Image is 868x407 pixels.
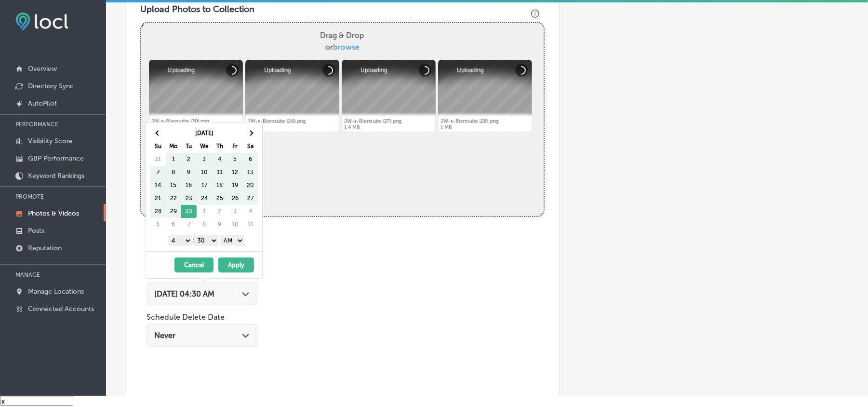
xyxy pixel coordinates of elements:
[28,65,57,73] p: Overview
[181,140,197,153] th: Tu
[166,205,181,218] td: 29
[28,137,73,145] p: Visibility Score
[166,166,181,179] td: 8
[28,305,94,313] p: Connected Accounts
[333,42,360,52] span: browse
[147,312,225,322] label: Schedule Delete Date
[197,192,212,205] td: 24
[150,166,166,179] td: 7
[197,205,212,218] td: 1
[197,179,212,192] td: 17
[227,153,243,166] td: 5
[197,140,212,153] th: We
[212,166,227,179] td: 11
[316,26,368,57] label: Drag & Drop or
[150,192,166,205] td: 21
[212,140,227,153] th: Th
[15,13,68,30] img: fda3e92497d09a02dc62c9cd864e3231.png
[28,287,84,296] p: Manage Locations
[28,209,79,217] p: Photos & Videos
[150,140,166,153] th: Su
[150,233,262,247] div: :
[243,205,258,218] td: 4
[212,153,227,166] td: 4
[212,179,227,192] td: 18
[150,218,166,231] td: 5
[212,205,227,218] td: 2
[181,179,197,192] td: 16
[181,153,197,166] td: 2
[243,192,258,205] td: 27
[150,179,166,192] td: 14
[212,218,227,231] td: 9
[166,192,181,205] td: 22
[227,179,243,192] td: 19
[227,140,243,153] th: Fr
[227,205,243,218] td: 3
[243,153,258,166] td: 6
[243,218,258,231] td: 11
[154,289,214,298] span: [DATE] 04:30 AM
[181,218,197,231] td: 7
[150,153,166,166] td: 31
[243,140,258,153] th: Sa
[166,140,181,153] th: Mo
[227,166,243,179] td: 12
[218,258,254,272] button: Apply
[197,166,212,179] td: 10
[181,166,197,179] td: 9
[227,218,243,231] td: 10
[140,4,545,14] h3: Upload Photos to Collection
[28,82,74,90] p: Directory Sync
[174,258,214,272] button: Cancel
[181,205,197,218] td: 30
[166,153,181,166] td: 1
[28,244,62,252] p: Reputation
[28,99,57,108] p: AutoPilot
[150,205,166,218] td: 28
[197,153,212,166] td: 3
[28,154,84,163] p: GBP Performance
[243,166,258,179] td: 13
[166,218,181,231] td: 6
[243,179,258,192] td: 20
[227,192,243,205] td: 26
[212,192,227,205] td: 25
[154,331,175,340] span: Never
[166,127,243,140] th: [DATE]
[28,227,44,235] p: Posts
[181,192,197,205] td: 23
[166,179,181,192] td: 15
[197,218,212,231] td: 8
[28,172,84,180] p: Keyword Rankings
